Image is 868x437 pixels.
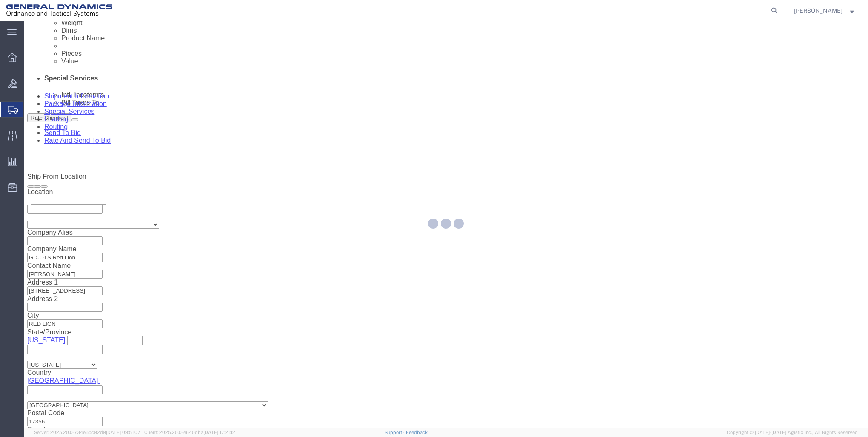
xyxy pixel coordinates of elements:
[794,6,842,15] span: Sharon Dinterman
[794,6,857,16] button: [PERSON_NAME]
[727,429,858,436] span: Copyright © [DATE]-[DATE] Agistix Inc., All Rights Reserved
[34,430,140,435] span: Server: 2025.20.0-734e5bc92d9
[406,430,428,435] a: Feedback
[203,430,235,435] span: [DATE] 17:21:12
[144,430,235,435] span: Client: 2025.20.0-e640dba
[106,430,140,435] span: [DATE] 09:51:07
[385,430,406,435] a: Support
[6,4,112,17] img: logo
